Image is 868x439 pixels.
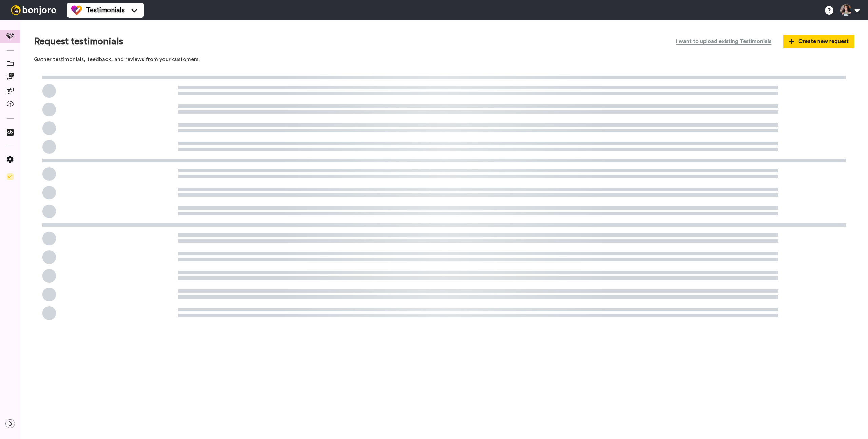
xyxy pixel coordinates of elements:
span: I want to upload existing Testimonials [676,37,771,45]
button: Create new request [783,35,854,48]
span: Create new request [789,37,849,45]
img: bj-logo-header-white.svg [8,5,59,15]
span: Testimonials [86,5,125,15]
img: tm-color.svg [71,5,82,16]
img: Checklist.svg [7,173,14,180]
p: Gather testimonials, feedback, and reviews from your customers. [34,56,854,63]
button: I want to upload existing Testimonials [671,34,776,49]
h1: Request testimonials [34,36,123,47]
